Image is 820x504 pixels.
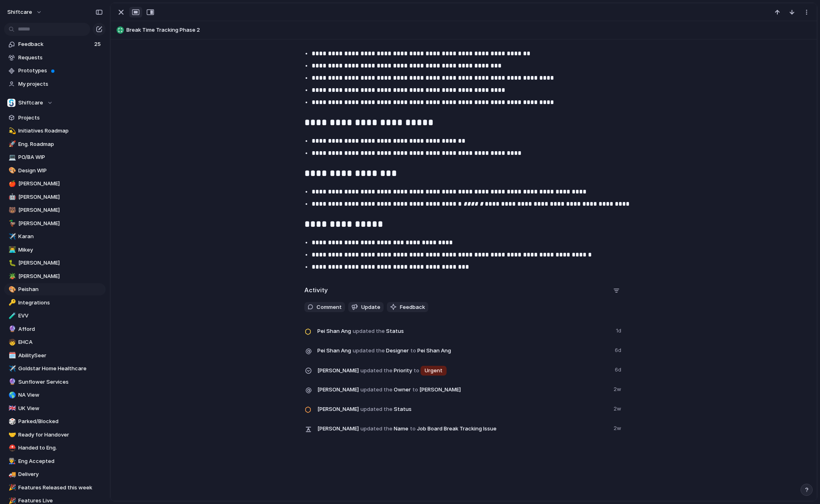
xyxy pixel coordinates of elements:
[9,259,14,268] div: 🐛
[18,404,103,413] span: UK View
[317,423,609,434] span: Name Job Board Break Tracking Issue
[4,363,106,375] div: ✈️Goldstar Home Healthcare
[4,455,106,467] a: 👨‍🏭Eng Accepted
[7,193,15,201] button: 🤖
[7,404,15,413] button: 🇬🇧
[9,285,14,294] div: 🎨
[18,312,103,320] span: EVV
[414,367,419,375] span: to
[304,286,328,295] h2: Activity
[7,246,15,254] button: 👨‍💻
[18,80,103,88] span: My projects
[361,303,380,311] span: Update
[18,232,103,241] span: Karan
[4,125,106,137] a: 💫Initiatives Roadmap
[4,138,106,150] div: 🚀Eng. Roadmap
[4,323,106,335] a: 🔮Afford
[126,26,813,34] span: Break Time Tracking Phase 2
[419,386,461,394] span: [PERSON_NAME]
[9,443,14,453] div: ⛑️
[7,272,15,280] button: 🪴
[4,442,106,454] div: ⛑️Handed to Eng.
[7,431,15,439] button: 🤝
[7,325,15,333] button: 🔮
[317,345,610,356] span: Designer
[317,364,610,376] span: Priority
[317,303,342,311] span: Comment
[18,299,103,307] span: Integrations
[9,126,14,136] div: 💫
[4,429,106,441] a: 🤝Ready for Handover
[614,423,623,432] span: 2w
[4,257,106,269] div: 🐛[PERSON_NAME]
[7,457,15,465] button: 👨‍🏭
[4,270,106,282] a: 🪴[PERSON_NAME]
[9,179,14,189] div: 🍎
[7,180,15,188] button: 🍎
[7,299,15,307] button: 🔑
[7,219,15,228] button: 🦆
[7,153,15,161] button: 💻
[7,338,15,346] button: 🧒
[7,417,15,426] button: 🎲
[18,378,103,386] span: Sunflower Services
[18,272,103,280] span: [PERSON_NAME]
[353,327,385,335] span: updated the
[9,430,14,439] div: 🤝
[9,456,14,466] div: 👨‍🏭
[18,417,103,426] span: Parked/Blocked
[4,310,106,322] a: 🧪EVV
[4,191,106,203] a: 🤖[PERSON_NAME]
[94,40,102,48] span: 25
[18,127,103,135] span: Initiatives Roadmap
[9,139,14,149] div: 🚀
[425,367,443,375] span: Urgent
[9,192,14,202] div: 🤖
[4,336,106,348] div: 🧒EHCA
[360,405,393,413] span: updated the
[4,244,106,256] div: 👨‍💻Mikey
[18,219,103,228] span: [PERSON_NAME]
[7,470,15,478] button: 🚚
[9,391,14,400] div: 🌎
[348,302,384,313] button: Update
[360,367,393,375] span: updated the
[4,165,106,177] a: 🎨Design WIP
[18,444,103,452] span: Handed to Eng.
[4,389,106,401] a: 🌎NA View
[7,312,15,320] button: 🧪
[7,8,32,16] span: shiftcare
[18,338,103,346] span: EHCA
[18,431,103,439] span: Ready for Handover
[9,483,14,492] div: 🎉
[317,384,609,395] span: Owner
[18,325,103,333] span: Afford
[9,298,14,307] div: 🔑
[9,153,14,162] div: 💻
[317,347,351,355] span: Pei Shan Ang
[18,391,103,399] span: NA View
[18,167,103,175] span: Design WIP
[4,6,46,19] button: shiftcare
[7,352,15,360] button: 🗓️
[400,303,425,311] span: Feedback
[9,364,14,374] div: ✈️
[9,417,14,426] div: 🎲
[4,283,106,295] a: 🎨Peishan
[9,324,14,334] div: 🔮
[360,386,393,394] span: updated the
[9,166,14,175] div: 🎨
[410,425,416,433] span: to
[4,402,106,415] div: 🇬🇧UK View
[18,365,103,373] span: Goldstar Home Healthcare
[4,78,106,90] a: My projects
[4,151,106,163] a: 💻PO/BA WIP
[9,245,14,254] div: 👨‍💻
